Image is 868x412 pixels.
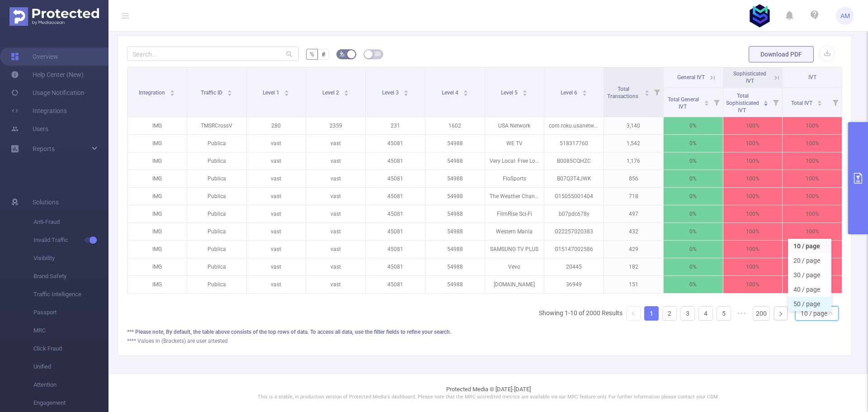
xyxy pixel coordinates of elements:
p: 100% [783,135,842,152]
i: icon: caret-down [403,92,408,95]
p: 54988 [425,170,485,187]
p: com.roku.usanetwork [544,117,604,134]
i: icon: caret-down [170,92,175,95]
div: *** Please note, By default, the table above consists of the top rows of data. To access all data... [127,328,842,336]
i: icon: caret-down [817,102,822,105]
p: 100% [783,188,842,205]
p: vast [247,188,306,205]
li: Showing 1-10 of 2000 Results [539,306,623,321]
div: Sort [227,89,232,94]
div: Sort [170,89,175,94]
p: vast [247,205,306,223]
p: 518317760 [544,135,604,152]
p: 100% [723,258,783,275]
i: icon: caret-down [582,92,587,95]
p: 0% [664,276,723,293]
p: Publica [187,205,246,223]
a: Integrations [11,102,67,120]
p: 0% [664,241,723,258]
p: 45081 [366,205,425,223]
p: G22257020383 [544,223,604,240]
p: 3,140 [604,117,663,134]
p: 45081 [366,258,425,275]
p: B0085CQHZC [544,152,604,170]
p: B07Q3T4JWK [544,170,604,187]
div: Sort [763,99,769,104]
p: Vevo [485,258,544,275]
i: icon: down [828,311,833,317]
i: icon: caret-up [644,89,649,91]
p: 1602 [425,117,485,134]
i: icon: caret-up [227,89,232,91]
i: icon: caret-up [764,99,769,102]
div: Sort [403,89,409,94]
p: 100% [783,152,842,170]
span: Invalid Traffic [33,231,108,249]
p: 0% [664,205,723,223]
span: MRC [33,322,108,340]
span: Anti-Fraud [33,213,108,231]
div: Sort [284,89,289,94]
span: Total Sophisticated IVT [726,93,759,114]
p: SAMSUNG TV PLUS [485,241,544,258]
div: Sort [704,99,709,104]
i: icon: right [778,311,783,317]
p: 20445 [544,258,604,275]
span: Level 4 [442,90,460,96]
p: vast [306,135,365,152]
p: 54988 [425,188,485,205]
p: 856 [604,170,663,187]
li: 50 / page [788,297,831,311]
p: 280 [247,117,306,134]
span: IVT [808,74,816,81]
i: icon: caret-down [344,92,349,95]
i: icon: caret-up [582,89,587,91]
span: Brand Safety [33,267,108,285]
li: 4 [698,306,713,321]
p: 151 [604,276,663,293]
span: Attention [33,376,108,394]
p: vast [306,152,365,170]
div: 10 / page [801,307,827,320]
span: Total IVT [791,100,814,106]
p: G15055001404 [544,188,604,205]
li: 5 [717,306,731,321]
li: 20 / page [788,253,831,268]
p: TMSRCrossV [187,117,246,134]
p: 0% [664,223,723,240]
span: AM [840,7,850,25]
div: Sort [463,89,468,94]
div: Sort [644,89,650,94]
p: 182 [604,258,663,275]
li: Previous Page [626,306,641,321]
div: Sort [817,99,822,104]
a: Help Center (New) [11,66,84,84]
p: 100% [783,117,842,134]
p: Publica [187,276,246,293]
p: Western Mania [485,223,544,240]
p: IMG [127,152,187,170]
p: IMG [127,276,187,293]
a: Reports [33,140,55,158]
span: Sophisticated IVT [733,71,766,84]
p: vast [247,276,306,293]
p: Very Local: Free Local News, Original Series & More [485,152,544,170]
p: vast [306,205,365,223]
p: 100% [723,135,783,152]
p: G15147002586 [544,241,604,258]
i: Filter menu [769,88,782,117]
p: 54988 [425,258,485,275]
p: 45081 [366,170,425,187]
p: FilmRise Sci-Fi [485,205,544,223]
p: 45081 [366,276,425,293]
div: **** Values in (Brackets) are user attested [127,337,842,345]
i: icon: caret-up [817,99,822,102]
p: 45081 [366,241,425,258]
i: icon: caret-down [764,102,769,105]
li: 40 / page [788,282,831,297]
span: % [310,51,314,58]
span: Traffic Intelligence [33,285,108,303]
a: 2 [663,307,676,320]
i: Filter menu [651,67,663,117]
span: Level 6 [561,90,579,96]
